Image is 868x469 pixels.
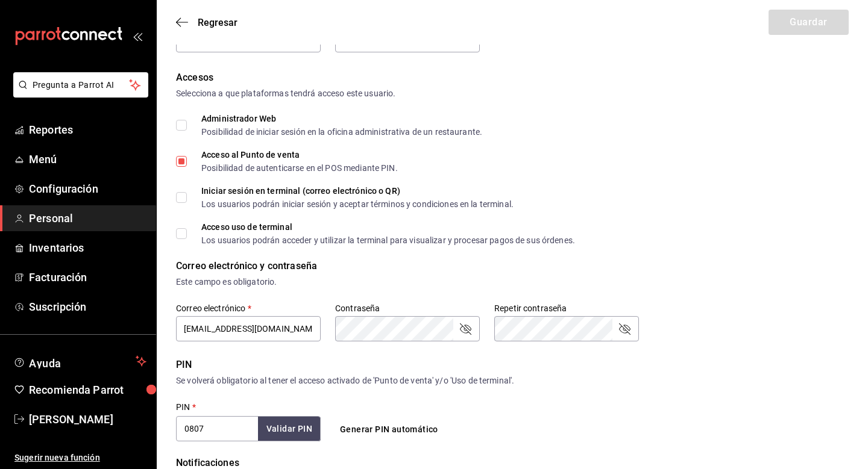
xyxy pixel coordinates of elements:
[176,70,849,85] div: Accesos
[201,128,482,136] div: Posibilidad de iniciar sesión en la oficina administrativa de un restaurante.
[201,187,514,195] div: Iniciar sesión en terminal (correo electrónico o QR)
[176,304,321,312] label: Correo electrónico
[29,411,146,427] span: [PERSON_NAME]
[33,79,130,92] span: Pregunta a Parrot AI
[29,181,146,197] span: Configuración
[201,236,575,244] div: Los usuarios podrán acceder y utilizar la terminal para visualizar y procesar pagos de sus órdenes.
[29,151,146,167] span: Menú
[176,416,258,441] input: 3 a 6 dígitos
[176,276,849,288] div: Este campo es obligatorio.
[29,354,131,368] span: Ayuda
[29,299,146,315] span: Suscripción
[29,122,146,138] span: Reportes
[176,403,196,411] label: PIN
[494,304,639,312] label: Repetir contraseña
[14,452,146,464] span: Sugerir nueva función
[29,240,146,256] span: Inventarios
[198,17,237,28] span: Regresar
[201,151,398,159] div: Acceso al Punto de venta
[201,200,514,208] div: Los usuarios podrán iniciar sesión y aceptar términos y condiciones en la terminal.
[258,417,321,441] button: Validar PIN
[176,87,849,100] div: Selecciona a que plataformas tendrá acceso este usuario.
[13,72,148,98] button: Pregunta a Parrot AI
[176,17,237,28] button: Regresar
[176,374,849,387] div: Se volverá obligatorio al tener el acceso activado de 'Punto de venta' y/o 'Uso de terminal'.
[8,87,148,100] a: Pregunta a Parrot AI
[335,304,480,312] label: Contraseña
[176,316,321,341] input: ejemplo@gmail.com
[458,321,473,336] button: passwordField
[29,269,146,285] span: Facturación
[29,382,146,398] span: Recomienda Parrot
[29,210,146,226] span: Personal
[201,223,575,231] div: Acceso uso de terminal
[201,164,398,172] div: Posibilidad de autenticarse en el POS mediante PIN.
[176,358,849,372] div: PIN
[617,321,632,336] button: passwordField
[201,114,482,123] div: Administrador Web
[176,259,849,273] div: Correo electrónico y contraseña
[133,31,142,41] button: open_drawer_menu
[335,418,443,441] button: Generar PIN automático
